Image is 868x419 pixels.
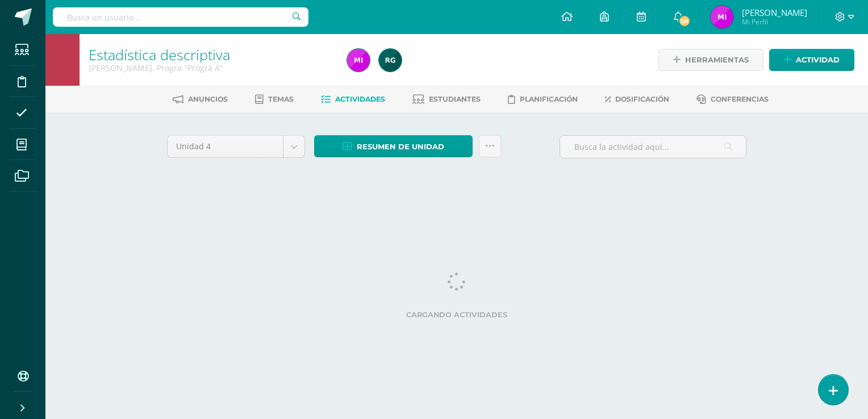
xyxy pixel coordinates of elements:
[685,49,749,70] span: Herramientas
[560,136,746,158] input: Busca la actividad aquí...
[711,6,733,28] img: e580cc0eb62752fa762e7f6d173b6223.png
[357,136,444,157] span: Resumen de unidad
[255,90,294,108] a: Temas
[335,95,385,103] span: Actividades
[268,95,294,103] span: Temas
[742,7,807,18] span: [PERSON_NAME]
[89,45,230,64] a: Estadística descriptiva
[796,49,840,70] span: Actividad
[168,136,304,157] a: Unidad 4
[347,49,370,72] img: e580cc0eb62752fa762e7f6d173b6223.png
[658,49,763,71] a: Herramientas
[173,90,228,108] a: Anuncios
[321,90,385,108] a: Actividades
[412,90,481,108] a: Estudiantes
[508,90,578,108] a: Planificación
[53,7,308,27] input: Busca un usuario...
[429,95,481,103] span: Estudiantes
[379,49,402,72] img: e044b199acd34bf570a575bac584e1d1.png
[188,95,228,103] span: Anuncios
[89,47,333,62] h1: Estadística descriptiva
[167,311,746,319] label: Cargando actividades
[696,90,769,108] a: Conferencias
[769,49,854,71] a: Actividad
[711,95,769,103] span: Conferencias
[742,17,807,27] span: Mi Perfil
[520,95,578,103] span: Planificación
[615,95,669,103] span: Dosificación
[89,62,333,73] div: Quinto Bach. Progra 'Progra A'
[678,15,691,27] span: 131
[176,136,274,157] span: Unidad 4
[314,135,473,157] a: Resumen de unidad
[605,90,669,108] a: Dosificación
